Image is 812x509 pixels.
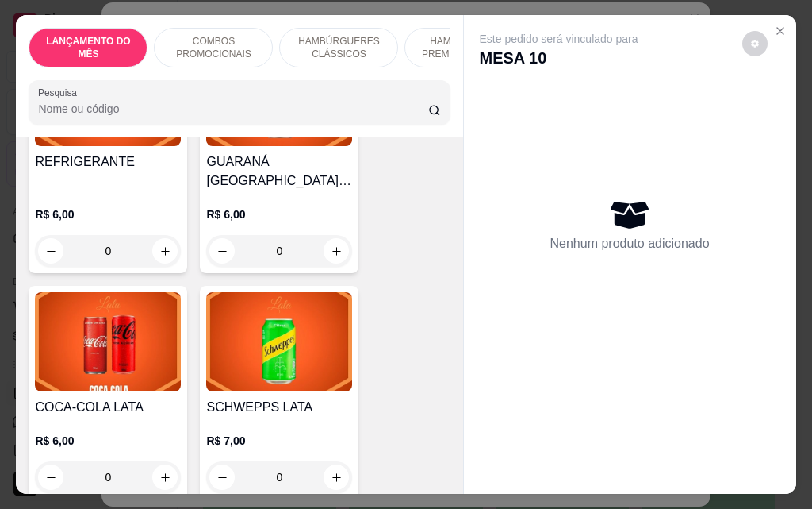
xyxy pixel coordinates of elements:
button: Close [768,18,793,44]
button: decrease-product-quantity [209,465,235,490]
label: Pesquisa [38,86,82,99]
h4: SCHWEPPS LATA [206,398,352,417]
p: R$ 6,00 [35,433,181,449]
img: product-image [35,292,181,391]
p: HAMBÚRGUERES CLÁSSICOS [293,35,385,60]
p: COMBOS PROMOCIONAIS [167,35,259,60]
h4: COCA-COLA LATA [35,398,181,417]
p: LANÇAMENTO DO MÊS [42,35,134,60]
p: R$ 6,00 [35,206,181,222]
img: product-image [206,292,352,391]
p: MESA 10 [480,47,638,69]
input: Pesquisa [38,101,428,117]
p: R$ 6,00 [206,206,352,222]
p: Este pedido será vinculado para [480,31,638,47]
h4: REFRIGERANTE [35,152,181,172]
p: Nenhum produto adicionado [550,234,710,253]
h4: GUARANÁ [GEOGRAPHIC_DATA] [PERSON_NAME] [206,152,352,191]
p: HAMBÚRGUER PREMIUM (TODA A LINHA PREMIUM ACOMPANHA FRITAS DE CORTESIA ) [418,35,510,60]
p: R$ 7,00 [206,433,352,449]
button: increase-product-quantity [324,465,349,490]
button: decrease-product-quantity [742,31,768,56]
